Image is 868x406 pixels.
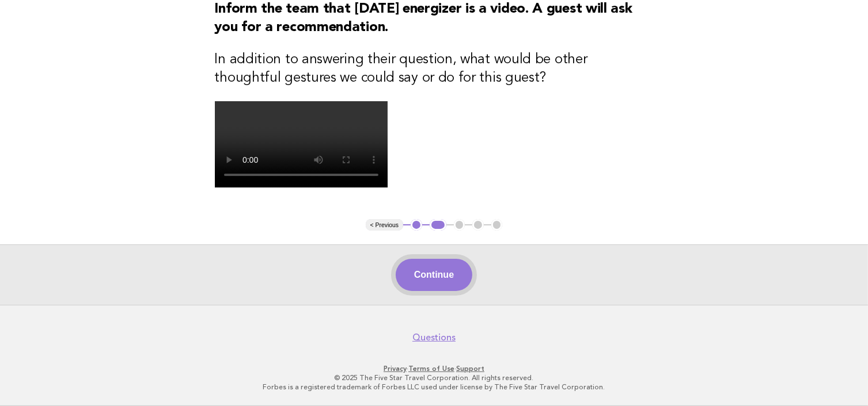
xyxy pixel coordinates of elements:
[366,219,403,231] button: < Previous
[215,2,632,35] strong: Inform the team that [DATE] energizer is a video. A guest will ask you for a recommendation.
[82,364,787,373] p: · ·
[430,219,446,231] button: 2
[408,365,454,373] a: Terms of Use
[215,51,654,87] h3: In addition to answering their question, what would be other thoughtful gestures we could say or ...
[82,382,787,392] p: Forbes is a registered trademark of Forbes LLC used under license by The Five Star Travel Corpora...
[82,373,787,382] p: © 2025 The Five Star Travel Corporation. All rights reserved.
[396,259,472,291] button: Continue
[412,332,456,343] a: Questions
[411,219,422,231] button: 1
[384,365,407,373] a: Privacy
[456,365,484,373] a: Support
